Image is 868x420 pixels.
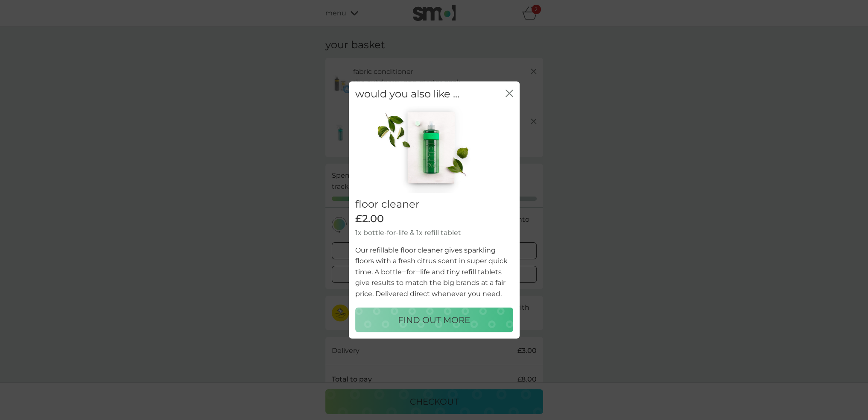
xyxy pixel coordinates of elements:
[355,308,513,332] button: FIND OUT MORE
[355,244,513,299] p: Our refillable floor cleaner gives sparkling floors with a fresh citrus scent in super quick time...
[355,213,384,225] span: £2.00
[355,198,513,211] h2: floor cleaner
[506,89,513,98] button: close
[355,227,513,238] p: 1x bottle-for-life & 1x refill tablet
[355,88,459,100] h2: would you also like ...
[398,313,470,327] p: FIND OUT MORE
